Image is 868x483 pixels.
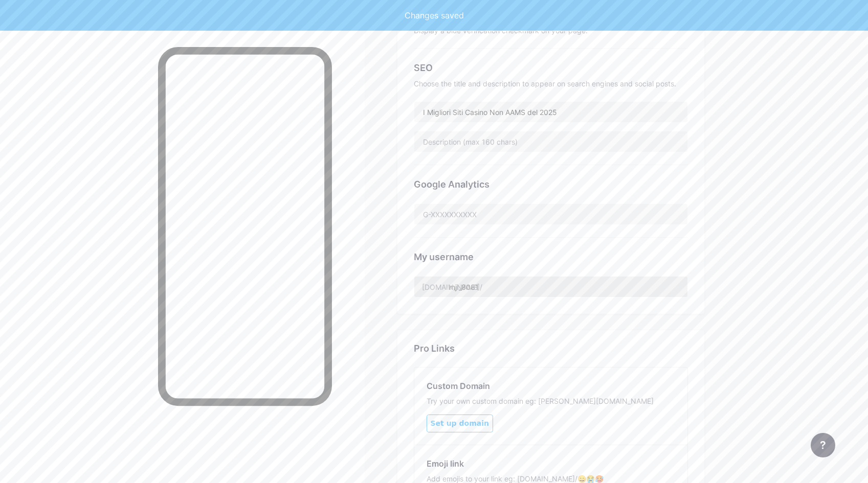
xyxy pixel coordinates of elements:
[414,250,688,264] div: My username
[422,282,482,292] div: [DOMAIN_NAME]/
[431,419,489,428] span: Set up domain
[427,457,675,470] div: Emoji link
[414,342,455,355] div: Pro Links
[427,396,675,406] div: Try your own custom domain eg: [PERSON_NAME][DOMAIN_NAME]
[414,277,687,297] input: username
[414,61,688,75] div: SEO
[414,177,688,191] div: Google Analytics
[414,102,687,122] input: Title
[414,79,688,89] div: Choose the title and description to appear on search engines and social posts.
[427,380,675,392] div: Custom Domain
[414,204,687,224] input: G-XXXXXXXXXX
[405,9,464,21] div: Changes saved
[427,415,493,432] button: Set up domain
[414,131,687,152] input: Description (max 160 chars)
